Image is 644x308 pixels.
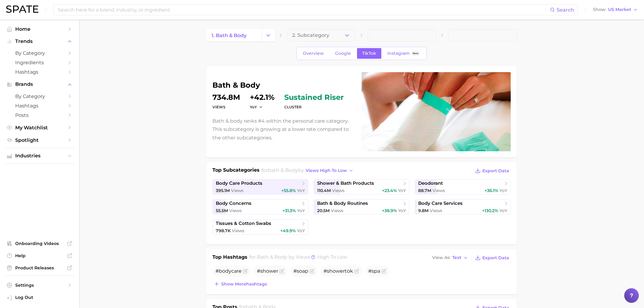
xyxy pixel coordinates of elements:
[418,208,429,213] span: 9.8m
[216,221,271,226] span: tissues & cotton swabs
[212,117,354,142] p: Bath & body ranks #4 within the personal care category. This subcategory is growing at a lower ra...
[15,241,64,246] span: Onboarding Videos
[499,188,507,193] span: YoY
[262,29,275,41] button: Change Category
[284,103,344,111] dt: cluster
[287,29,355,41] button: 2. Subcategory
[485,188,498,193] span: +36.1%
[303,51,324,56] span: Overview
[482,168,509,173] span: Export Data
[261,167,355,173] span: for by
[314,179,410,194] a: shower & bath products110.4m Views+23.4% YoY
[5,92,74,101] a: by Category
[354,269,359,274] button: Flag as miscategorized or irrelevant
[368,268,380,274] span: #spa
[250,104,257,110] span: YoY
[499,208,507,213] span: YoY
[15,82,64,87] span: Brands
[5,293,74,303] a: Log out. Currently logged in with e-mail isabelle.lent@loreal.com.
[5,263,74,272] a: Product Releases
[415,179,511,194] a: deodorant88.7m Views+36.1% YoY
[474,254,511,262] button: Export Data
[557,7,574,13] span: Search
[608,8,631,11] span: US Market
[357,48,381,59] a: TikTok
[250,104,263,110] button: YoY
[330,48,356,59] a: Google
[219,268,231,274] span: body
[593,8,606,11] span: Show
[212,254,247,262] h1: Top Hashtags
[418,201,463,206] span: body care services
[293,268,308,274] span: #soap
[216,188,230,193] span: 395.1m
[382,48,425,59] a: InstagramBeta
[310,269,314,274] button: Flag as miscategorized or irrelevant
[216,208,228,213] span: 55.5m
[15,295,69,300] span: Log Out
[5,48,74,58] a: by Category
[317,201,368,206] span: bath & body routines
[216,228,231,233] span: 798.7k
[212,166,260,176] h1: Top Subcategories
[268,167,298,173] span: bath & body
[5,251,74,260] a: Help
[15,69,64,75] span: Hashtags
[15,137,64,143] span: Spotlight
[5,151,74,160] button: Industries
[304,166,355,175] button: views high to low
[5,281,74,290] a: Settings
[5,24,74,34] a: Home
[297,188,305,193] span: YoY
[231,188,243,193] span: Views
[15,26,64,32] span: Home
[432,256,450,259] span: View As
[15,125,64,131] span: My Watchlist
[331,208,343,213] span: Views
[482,255,509,261] span: Export Data
[257,254,287,260] span: bath & body
[387,51,410,56] span: Instagram
[257,268,278,274] span: #shower
[279,269,284,274] button: Flag as miscategorized or irrelevant
[398,188,406,193] span: YoY
[381,269,386,274] button: Flag as miscategorized or irrelevant
[212,82,354,89] h1: bath & body
[284,94,344,101] span: sustained riser
[5,239,74,248] a: Onboarding Videos
[297,208,305,213] span: YoY
[430,208,442,213] span: Views
[482,208,498,213] span: +130.2%
[6,5,38,13] img: SPATE
[5,37,74,46] button: Trends
[398,208,406,213] span: YoY
[212,33,247,38] span: 1. bath & body
[297,228,305,233] span: YoY
[281,188,296,193] span: +55.8%
[212,103,240,111] dt: Views
[5,58,74,67] a: Ingredients
[15,253,64,258] span: Help
[317,208,330,213] span: 20.5m
[382,188,397,193] span: +23.4%
[212,179,308,194] a: body care products395.1m Views+55.8% YoY
[15,60,64,65] span: Ingredients
[474,166,511,175] button: Export Data
[212,94,240,101] dd: 734.8m
[57,5,550,15] input: Search here for a brand, industry, or ingredient
[431,254,470,262] button: View AsText
[221,282,267,287] span: Show more hashtags
[243,269,248,274] button: Flag as miscategorized or irrelevant
[212,199,308,215] a: body concerns55.5m Views+31.3% YoY
[5,80,74,89] button: Brands
[362,51,376,56] span: TikTok
[216,201,251,206] span: body concerns
[15,153,64,159] span: Industries
[232,228,244,233] span: Views
[249,254,347,262] h2: for by Views
[5,123,74,132] a: My Watchlist
[5,110,74,120] a: Posts
[314,199,410,215] a: bath & body routines20.5m Views+38.9% YoY
[317,180,374,186] span: shower & bath products
[212,280,268,288] button: Show morehashtags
